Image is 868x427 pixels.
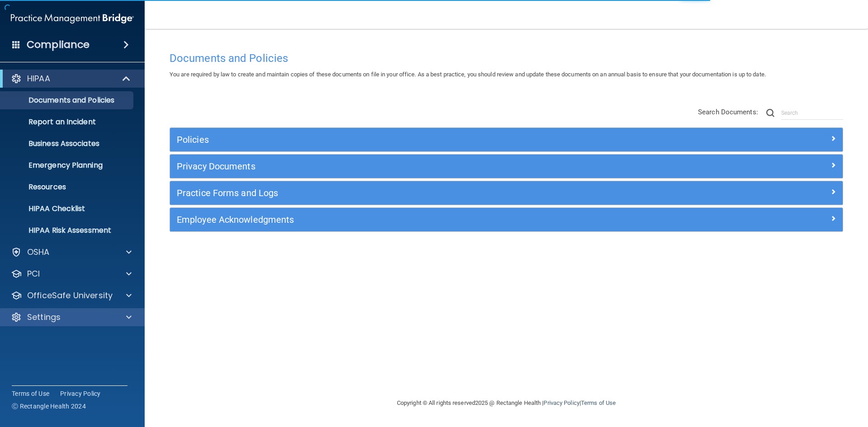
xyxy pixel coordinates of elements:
a: Privacy Documents [177,159,836,174]
a: Privacy Policy [543,399,579,406]
a: HIPAA [11,73,131,84]
p: HIPAA Checklist [6,204,129,213]
a: Terms of Use [12,389,49,398]
h5: Practice Forms and Logs [177,188,668,198]
img: ic-search.3b580494.png [766,109,774,117]
p: Emergency Planning [6,161,129,170]
span: You are required by law to create and maintain copies of these documents on file in your office. ... [170,71,766,78]
a: Privacy Policy [60,389,101,398]
img: PMB logo [11,9,134,28]
span: Ⓒ Rectangle Health 2024 [12,402,86,411]
a: OSHA [11,247,132,258]
p: Business Associates [6,139,129,148]
p: HIPAA Risk Assessment [6,226,129,235]
a: Employee Acknowledgments [177,212,836,227]
p: OSHA [27,247,50,258]
input: Search [781,106,843,120]
a: Policies [177,132,836,147]
p: PCI [27,268,40,279]
a: Terms of Use [581,399,616,406]
span: Search Documents: [698,108,758,116]
a: Practice Forms and Logs [177,186,836,200]
a: PCI [11,268,132,279]
a: OfficeSafe University [11,290,132,301]
p: HIPAA [27,73,50,84]
p: OfficeSafe University [27,290,113,301]
p: Settings [27,312,61,323]
h4: Documents and Policies [170,52,843,64]
p: Report an Incident [6,117,129,127]
h5: Employee Acknowledgments [177,215,668,225]
p: Resources [6,183,129,192]
h5: Privacy Documents [177,161,668,171]
h5: Policies [177,135,668,145]
p: Documents and Policies [6,96,129,105]
h4: Compliance [27,38,90,51]
a: Settings [11,312,132,323]
div: Copyright © All rights reserved 2025 @ Rectangle Health | | [341,389,671,418]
